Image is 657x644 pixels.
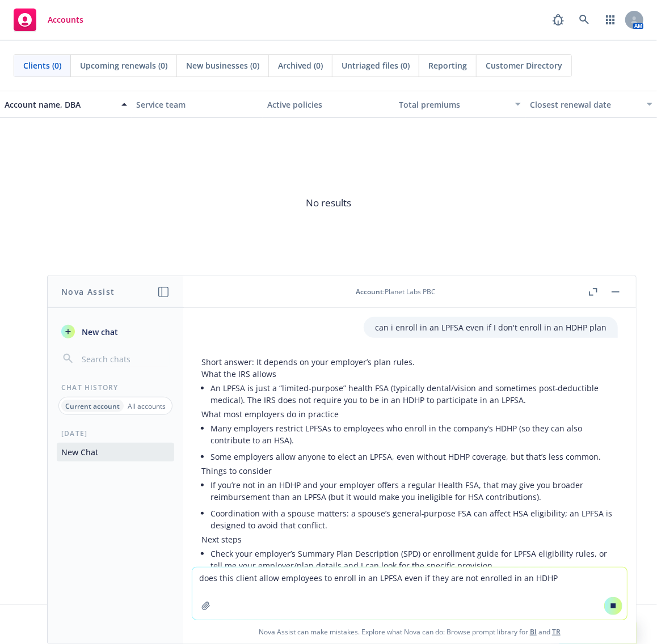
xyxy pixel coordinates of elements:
span: Account [356,287,384,296]
p: Short answer: It depends on your employer’s plan rules. [201,356,618,368]
span: Customer Directory [486,60,562,71]
p: What most employers do in practice [201,408,618,420]
span: Clients (0) [23,60,61,71]
a: Search [573,9,596,31]
div: Service team [136,99,259,111]
p: can i enroll in an LPFSA even if I don't enroll in an HDHP plan [375,321,607,333]
span: Reporting [428,60,467,71]
span: New businesses (0) [186,60,259,71]
div: : Planet Labs PBC [356,287,436,296]
li: Coordination with a spouse matters: a spouse’s general‑purpose FSA can affect HSA eligibility; an... [210,505,618,533]
div: Account name, DBA [5,99,115,111]
button: New Chat [57,443,174,461]
li: An LPFSA is just a “limited-purpose” health FSA (typically dental/vision and sometimes post‑deduc... [210,380,618,408]
div: [DATE] [48,429,183,438]
span: Accounts [48,15,83,24]
a: Accounts [9,4,88,36]
h1: Nova Assist [61,286,115,298]
div: Active policies [267,99,390,111]
span: Archived (0) [278,60,323,71]
span: Upcoming renewals (0) [80,60,167,71]
div: Closest renewal date [530,99,640,111]
p: Current account [65,401,120,411]
p: What the IRS allows [201,368,618,380]
p: All accounts [128,401,166,411]
button: Closest renewal date [525,91,657,118]
li: Some employers allow anyone to elect an LPFSA, even without HDHP coverage, but that’s less common. [210,448,618,465]
button: Active policies [263,91,394,118]
input: Search chats [79,351,170,367]
li: Check your employer’s Summary Plan Description (SPD) or enrollment guide for LPFSA eligibility ru... [210,545,618,574]
a: Report a Bug [547,9,570,31]
li: Many employers restrict LPFSAs to employees who enroll in the company’s HDHP (so they can also co... [210,420,618,448]
p: Next steps [201,533,618,545]
span: Untriaged files (0) [342,60,410,71]
p: Things to consider [201,465,618,477]
span: Nova Assist can make mistakes. Explore what Nova can do: Browse prompt library for and [188,620,631,643]
div: Chat History [48,383,183,392]
button: New chat [57,321,174,342]
a: BI [530,627,537,637]
div: Total premiums [399,99,509,111]
span: New chat [79,326,118,338]
li: If you’re not in an HDHP and your employer offers a regular Health FSA, that may give you broader... [210,477,618,505]
button: Total premiums [394,91,526,118]
button: Service team [132,91,263,118]
a: Switch app [599,9,622,31]
a: TR [552,627,561,637]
